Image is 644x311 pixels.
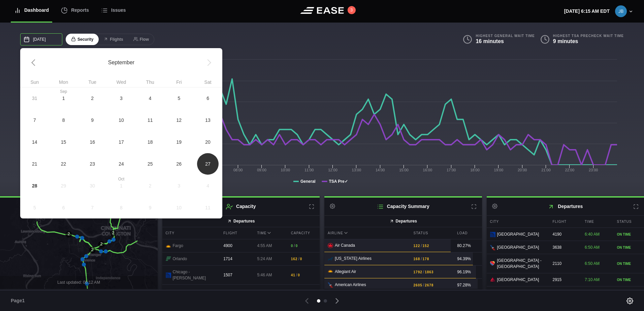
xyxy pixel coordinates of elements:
[421,256,422,262] span: /
[173,288,183,294] span: Fargo
[300,179,316,184] tspan: General
[296,243,298,248] b: 0
[304,168,314,172] text: 11:00
[352,168,361,172] text: 13:00
[233,168,243,172] text: 08:00
[32,182,37,189] span: 28
[617,232,641,237] div: ON TIME
[257,273,272,277] span: 5:46 AM
[294,288,295,294] span: /
[98,34,128,45] button: Flights
[288,227,320,239] div: Capacity
[49,80,78,84] span: Mon
[549,216,580,228] div: Flight
[564,8,610,15] p: [DATE] 6:15 AM EDT
[78,80,107,84] span: Tue
[335,256,372,261] span: [US_STATE] Airlines
[281,168,290,172] text: 10:00
[193,80,222,84] span: Sat
[49,90,78,94] span: Sep
[119,160,124,167] span: 24
[61,160,66,167] span: 22
[291,243,293,248] b: 0
[457,269,478,275] div: 96.19%
[494,168,504,172] text: 19:00
[49,59,194,67] span: September
[162,198,320,215] h2: Capacity
[565,168,575,172] text: 22:00
[454,227,482,239] div: Load
[414,243,420,248] b: 122
[487,216,548,228] div: City
[128,34,154,45] button: Flow
[328,168,337,172] text: 12:00
[120,95,123,102] span: 3
[220,239,252,252] div: 4900
[300,256,302,262] b: 0
[553,38,578,44] b: 9 minutes
[291,256,298,262] b: 162
[220,227,252,239] div: Flight
[32,160,37,167] span: 21
[257,168,266,172] text: 09:00
[447,168,456,172] text: 17:00
[549,257,580,270] div: 2110
[410,227,452,239] div: Status
[296,272,297,278] span: /
[65,231,72,238] div: 2
[119,116,124,124] span: 10
[585,232,600,237] span: 6:40 AM
[476,34,535,38] b: Highest General Wait Time
[294,243,295,249] span: /
[329,179,348,184] tspan: TSA Pre✓
[549,273,580,286] div: 2915
[165,80,194,84] span: Fri
[414,283,422,288] b: 2605
[254,227,286,239] div: Time
[91,95,94,102] span: 2
[421,243,422,249] span: /
[324,198,482,215] h2: Capacity Summary
[399,168,409,172] text: 15:00
[149,95,152,102] span: 4
[423,243,429,248] b: 152
[585,245,600,250] span: 6:50 AM
[335,243,355,248] span: Air Canada
[148,138,153,145] span: 18
[148,160,153,167] span: 25
[220,269,252,281] div: 1507
[324,215,482,227] button: Departures
[257,243,272,248] span: 4:55 AM
[541,168,551,172] text: 21:00
[423,256,429,262] b: 178
[173,269,215,281] span: Chicago - [PERSON_NAME]
[107,80,136,84] span: Wed
[581,216,612,228] div: Time
[457,243,478,249] div: 80.27%
[425,270,433,275] b: 1863
[176,160,182,167] span: 26
[497,277,539,283] span: [GEOGRAPHIC_DATA]
[119,138,124,145] span: 17
[20,33,62,45] input: mm/dd/yyyy
[549,286,580,299] div: 387
[585,277,600,282] span: 7:10 AM
[298,256,299,262] span: /
[497,244,539,250] span: [GEOGRAPHIC_DATA]
[148,116,153,124] span: 11
[298,273,300,278] b: 0
[291,289,293,294] b: 0
[423,168,432,172] text: 16:00
[376,168,385,172] text: 14:00
[296,289,298,294] b: 0
[89,247,96,253] div: 2
[205,116,211,124] span: 13
[176,116,182,124] span: 12
[335,269,356,274] span: Allegiant Air
[162,215,320,227] button: Departures
[324,227,409,239] div: Airline
[110,230,117,237] div: 2
[62,116,65,124] span: 8
[615,5,627,17] img: be0d2eec6ce3591e16d61ee7af4da0ae
[414,270,422,275] b: 1792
